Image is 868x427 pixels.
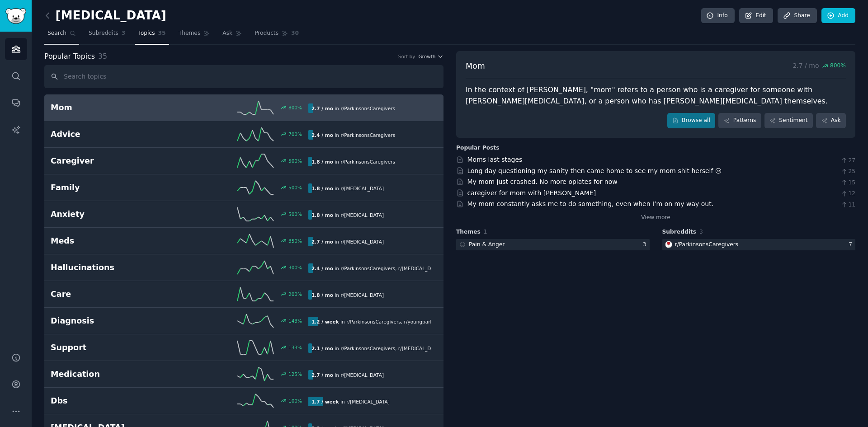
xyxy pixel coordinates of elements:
h2: [MEDICAL_DATA] [44,9,166,23]
a: Support133%2.1 / moin r/ParkinsonsCaregivers,r/[MEDICAL_DATA] [44,334,443,361]
span: r/ [MEDICAL_DATA] [346,399,390,404]
a: View more [641,214,670,222]
span: 25 [840,168,855,176]
div: 200 % [288,291,302,297]
a: Ask [219,26,245,45]
span: r/ ParkinsonsCaregivers [346,319,401,324]
h2: Meds [51,235,179,247]
div: in [308,370,387,380]
a: Family500%1.8 / moin r/[MEDICAL_DATA] [44,174,443,201]
b: 1.2 / week [311,319,339,324]
h2: Support [51,342,179,353]
b: 2.4 / mo [311,266,333,271]
div: in [308,317,431,326]
a: Themes [175,26,213,45]
span: , [401,319,402,324]
a: Add [821,8,855,23]
span: Mom [466,61,485,72]
a: Products30 [251,26,302,45]
span: Subreddits [89,29,118,38]
h2: Dbs [51,395,179,407]
div: Sort by [398,53,415,60]
a: Edit [739,8,773,23]
a: Ask [816,113,846,128]
a: Advice700%2.4 / moin r/ParkinsonsCaregivers [44,121,443,148]
a: Sentiment [764,113,813,128]
b: 1.8 / mo [311,292,333,298]
img: GummySearch logo [5,8,26,24]
span: r/ ParkinsonsCaregivers [340,106,395,111]
div: in [308,237,387,246]
div: Popular Posts [456,144,500,152]
a: Meds350%2.7 / moin r/[MEDICAL_DATA] [44,228,443,254]
div: In the context of [PERSON_NAME], "mom" refers to a person who is a caregiver for someone with [PE... [466,84,846,107]
h2: Diagnosis [51,315,179,327]
div: 500 % [288,184,302,191]
h2: Family [51,182,179,193]
span: 3 [699,229,703,235]
div: Pain & Anger [469,241,505,249]
b: 2.7 / mo [311,106,333,111]
div: 500 % [288,158,302,164]
b: 2.1 / mo [311,346,333,351]
span: r/ [MEDICAL_DATA] [340,372,384,378]
span: Products [255,29,278,38]
span: r/ ParkinsonsCaregivers [340,159,395,164]
a: Caregiver500%1.8 / moin r/ParkinsonsCaregivers [44,148,443,174]
a: Topics35 [135,26,169,45]
div: 800 % [288,104,302,111]
a: Subreddits3 [85,26,128,45]
div: 143 % [288,318,302,324]
b: 2.7 / mo [311,372,333,378]
h2: Medication [51,369,179,380]
b: 1.8 / mo [311,159,333,164]
button: Growth [418,53,443,60]
div: 500 % [288,211,302,217]
a: Long day questioning my sanity then came home to see my mom shit herself 😒 [467,167,722,174]
span: r/ ParkinsonsCaregivers [340,346,395,351]
span: 35 [158,29,166,38]
div: in [308,183,387,193]
h2: Mom [51,102,179,113]
div: 3 [643,241,650,249]
span: 12 [840,190,855,198]
input: Search topics [44,65,443,88]
a: Medication125%2.7 / moin r/[MEDICAL_DATA] [44,361,443,388]
div: r/ ParkinsonsCaregivers [675,241,739,249]
div: in [308,210,387,220]
a: Dbs100%1.7 / weekin r/[MEDICAL_DATA] [44,388,443,414]
span: r/ [MEDICAL_DATA] [398,346,442,351]
span: 35 [98,52,107,61]
div: 700 % [288,131,302,137]
span: r/ [MEDICAL_DATA] [340,292,384,298]
div: 133 % [288,344,302,351]
a: Patterns [718,113,761,128]
a: Mom800%2.7 / moin r/ParkinsonsCaregivers [44,94,443,121]
div: in [308,130,398,140]
a: Search [44,26,79,45]
a: Hallucinations300%2.4 / moin r/ParkinsonsCaregivers,r/[MEDICAL_DATA] [44,254,443,281]
span: , [395,266,396,271]
div: 350 % [288,238,302,244]
a: Pain & Anger3 [456,239,650,250]
b: 1.7 / week [311,399,339,404]
span: Popular Topics [44,51,95,62]
a: Info [701,8,735,23]
span: r/ youngparkinson [404,319,446,324]
span: 27 [840,157,855,165]
b: 1.8 / mo [311,186,333,191]
div: in [308,103,398,113]
b: 2.4 / mo [311,132,333,138]
span: r/ [MEDICAL_DATA] [340,239,384,244]
h2: Hallucinations [51,262,179,273]
h2: Caregiver [51,155,179,167]
div: in [308,343,431,353]
a: caregiver for mom with [PERSON_NAME] [467,189,596,197]
b: 1.8 / mo [311,212,333,218]
div: in [308,157,398,166]
span: r/ ParkinsonsCaregivers [340,132,395,138]
span: Ask [222,29,232,38]
a: Anxiety500%1.8 / moin r/[MEDICAL_DATA] [44,201,443,228]
a: My mom constantly asks me to do something, even when I’m on my way out. [467,200,714,207]
span: r/ [MEDICAL_DATA] [340,186,384,191]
